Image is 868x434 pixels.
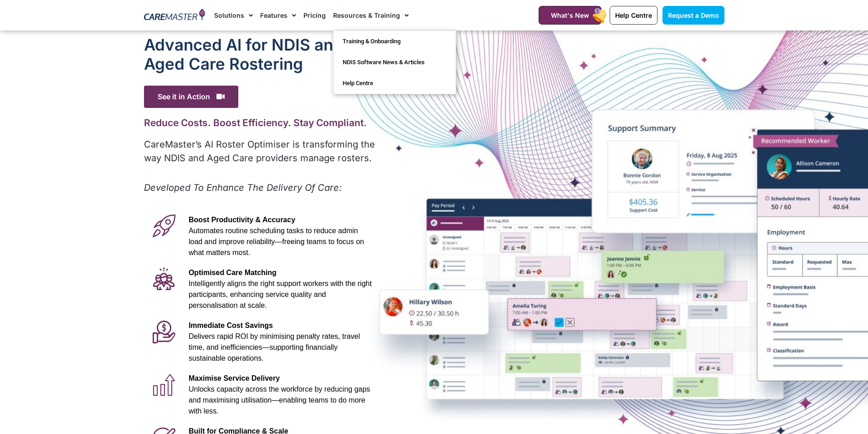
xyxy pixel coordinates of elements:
a: Help Centre [334,73,456,94]
em: Developed To Enhance The Delivery Of Care: [144,182,342,193]
a: Training & Onboarding [334,31,456,52]
span: Unlocks capacity across the workforce by reducing gaps and maximising utilisation—enabling teams ... [189,385,370,415]
h1: Advanced Al for NDIS and Aged Care Rostering [144,35,377,73]
span: Boost Productivity & Accuracy [189,216,295,224]
span: Immediate Cost Savings [189,322,273,329]
span: What's New [551,11,589,19]
span: Optimised Care Matching [189,269,277,276]
span: Intelligently aligns the right support workers with the right participants, enhancing service qua... [189,280,372,309]
span: See it in Action [144,86,238,108]
h2: Reduce Costs. Boost Efficiency. Stay Compliant. [144,117,377,128]
span: Delivers rapid ROI by minimising penalty rates, travel time, and inefficiencies—supporting financ... [189,332,360,362]
a: What's New [539,6,601,25]
span: Request a Demo [668,11,719,19]
a: NDIS Software News & Articles [334,52,456,73]
a: Help Centre [610,6,657,25]
img: CareMaster Logo [144,9,205,22]
span: Maximise Service Delivery [189,374,280,382]
span: Automates routine scheduling tasks to reduce admin load and improve reliability—freeing teams to ... [189,227,364,256]
span: Help Centre [615,11,652,19]
p: CareMaster’s AI Roster Optimiser is transforming the way NDIS and Aged Care providers manage rost... [144,138,377,165]
ul: Resources & Training [333,31,456,94]
a: Request a Demo [663,6,724,25]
